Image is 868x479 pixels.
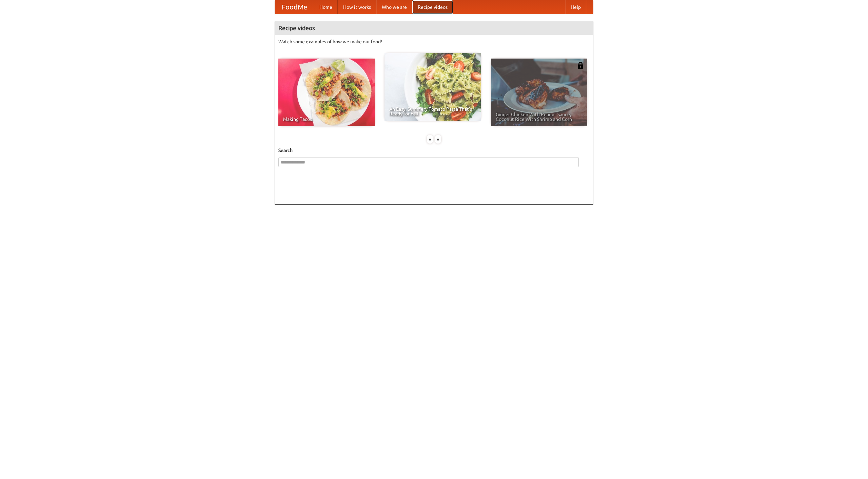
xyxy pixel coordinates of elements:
span: An Easy, Summery Tomato Pasta That's Ready for Fall [389,107,476,116]
a: Help [565,0,586,14]
div: » [435,135,441,144]
h4: Recipe videos [275,21,593,35]
a: FoodMe [275,0,314,14]
div: « [427,135,433,144]
h5: Search [278,147,590,154]
span: Making Tacos [283,117,370,122]
p: Watch some examples of how we make our food! [278,38,590,45]
a: An Easy, Summery Tomato Pasta That's Ready for Fall [384,53,481,121]
a: How it works [338,0,376,14]
a: Recipe videos [412,0,453,14]
img: 483408.png [577,62,584,69]
a: Who we are [376,0,412,14]
a: Making Tacos [278,59,375,126]
a: Home [314,0,338,14]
